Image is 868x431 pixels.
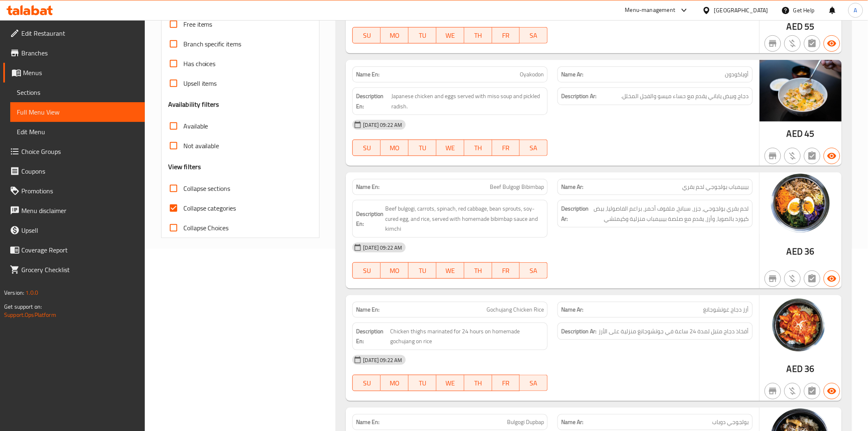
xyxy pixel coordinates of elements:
strong: Description Ar: [561,326,596,337]
span: Upsell [21,225,138,235]
span: TH [468,377,489,389]
button: SA [520,140,548,156]
span: Bulgogi Dupbap [507,418,544,426]
span: أفخاذ دجاج متبل لمدة 24 ساعة في جوتشوجانغ منزلية على الأرز [599,326,749,337]
button: SU [352,262,381,279]
span: Promotions [21,186,138,196]
a: Support.OpsPlatform [4,309,56,320]
a: Menu disclaimer [3,201,145,220]
strong: Name Ar: [561,183,583,191]
button: FR [492,375,520,391]
span: SU [356,265,377,277]
strong: Name En: [356,183,379,191]
span: Has choices [183,59,216,69]
span: Get support on: [4,301,42,312]
span: SA [523,142,544,154]
span: Menu disclaimer [21,206,138,215]
span: Menus [23,68,138,78]
button: Purchased item [784,148,801,164]
button: SA [520,27,548,44]
span: [DATE] 09:22 AM [360,244,405,252]
span: Gochujang Chicken Rice [487,305,544,314]
span: TU [412,142,433,154]
span: دجاج وبيض ياباني يقدم مع حساء ميسو والفجل المخلل. [621,91,749,101]
span: Branches [21,48,138,58]
span: WE [440,142,461,154]
button: Available [824,148,840,164]
span: FR [496,142,517,154]
span: 1.0.0 [25,287,38,298]
span: Choice Groups [21,147,138,156]
strong: Name Ar: [561,70,583,79]
div: [GEOGRAPHIC_DATA] [714,6,768,15]
span: TH [468,142,489,154]
span: Beef Bulgogi Bibimbap [490,183,544,191]
a: Upsell [3,220,145,240]
span: A [854,6,857,15]
span: FR [496,265,517,277]
span: SU [356,142,377,154]
a: Edit Menu [10,122,145,142]
span: SA [523,377,544,389]
span: Grocery Checklist [21,265,138,275]
span: TU [412,265,433,277]
a: Sections [10,83,145,102]
span: Branch specific items [183,39,242,49]
button: FR [492,262,520,279]
button: TU [409,27,436,44]
button: TH [464,262,492,279]
span: MO [384,30,405,41]
strong: Description En: [356,209,384,229]
button: Not has choices [804,383,820,399]
span: 36 [805,361,815,377]
button: SU [352,27,381,44]
button: MO [381,262,409,279]
span: بيبيمباب بولجوجي لحم بقري [683,183,749,191]
span: AED [787,243,803,259]
span: Collapse categories [183,203,236,213]
a: Edit Restaurant [3,23,145,43]
strong: Name Ar: [561,418,583,426]
button: FR [492,27,520,44]
span: SU [356,30,377,41]
button: SA [520,375,548,391]
a: Choice Groups [3,142,145,161]
span: 55 [805,18,815,34]
span: Japanese chicken and eggs served with miso soup and pickled radish. [391,91,544,111]
span: TH [468,30,489,41]
span: Collapse sections [183,183,231,193]
button: Available [824,35,840,52]
button: TU [409,140,436,156]
span: Edit Restaurant [21,28,138,38]
strong: Description Ar: [561,91,596,101]
span: Upsell items [183,78,217,88]
span: Chicken thighs marinated for 24 hours on homemade gochujang on rice [391,326,544,346]
span: MO [384,377,405,389]
h3: View filters [168,162,201,172]
span: Version: [4,287,24,298]
a: Coupons [3,161,145,181]
span: Available [183,121,208,131]
span: WE [440,30,461,41]
button: Purchased item [784,383,801,399]
button: Purchased item [784,35,801,52]
button: TU [409,262,436,279]
button: WE [436,375,464,391]
span: بولجوجي دوباب [713,418,749,426]
button: Not branch specific item [765,383,781,399]
span: [DATE] 09:22 AM [360,121,405,129]
img: Oyakodon638935294137185569.jpg [760,60,842,122]
button: TH [464,375,492,391]
strong: Name Ar: [561,305,583,314]
span: Coverage Report [21,245,138,255]
a: Full Menu View [10,102,145,122]
a: Promotions [3,181,145,201]
strong: Name En: [356,418,379,426]
strong: Description En: [356,91,390,111]
strong: Description Ar: [561,204,589,224]
span: Not available [183,141,219,151]
span: SA [523,30,544,41]
button: SU [352,375,381,391]
button: Not has choices [804,35,820,52]
span: [DATE] 09:22 AM [360,356,405,364]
